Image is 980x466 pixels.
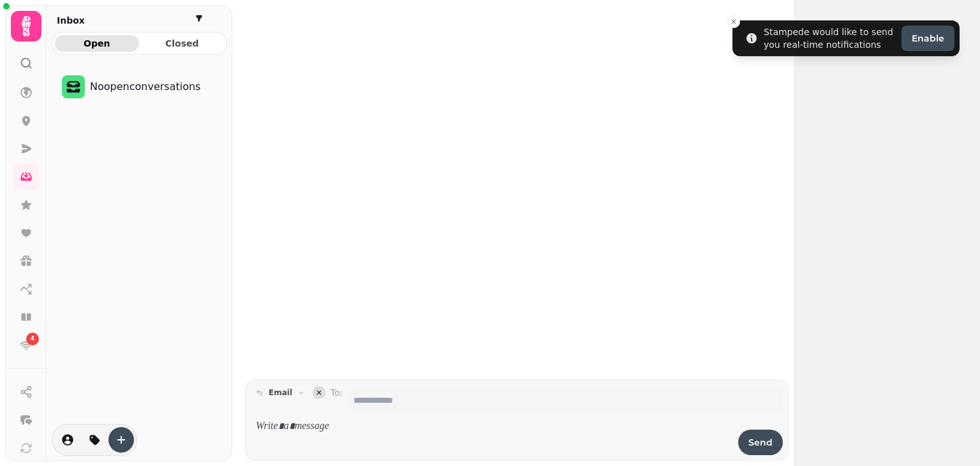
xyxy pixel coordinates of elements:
[313,386,325,399] button: collapse
[902,26,954,51] button: Enable
[82,427,107,453] button: tag-thread
[108,427,134,453] button: create-convo
[330,386,343,412] label: To:
[191,11,207,26] button: filter
[31,334,34,343] span: 4
[57,14,85,27] h2: Inbox
[738,430,783,455] button: Send
[251,385,310,400] button: email
[13,333,39,358] a: 4
[748,438,773,447] span: Send
[65,39,129,48] span: Open
[55,35,139,52] button: Open
[727,15,740,28] button: Close toast
[90,79,200,94] p: No open conversations
[140,35,225,52] button: Closed
[764,26,896,51] div: Stampede would like to send you real-time notifications
[151,39,214,48] span: Closed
